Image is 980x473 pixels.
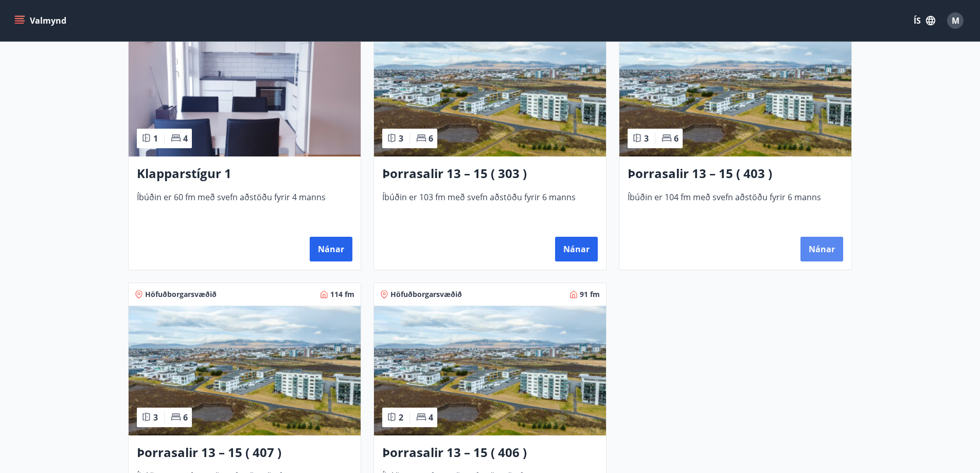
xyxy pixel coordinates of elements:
h3: Þorrasalir 13 – 15 ( 303 ) [382,165,598,183]
span: 4 [183,133,188,144]
span: 3 [399,133,403,144]
h3: Þorrasalir 13 – 15 ( 407 ) [137,444,352,462]
span: 6 [674,133,679,144]
img: Paella dish [374,27,606,156]
span: 3 [153,412,158,423]
span: 4 [429,412,433,423]
span: Höfuðborgarsvæðið [145,289,217,300]
span: Íbúðin er 103 fm með svefn aðstöðu fyrir 6 manns [382,191,598,225]
span: 2 [399,412,403,423]
h3: Þorrasalir 13 – 15 ( 403 ) [628,165,843,183]
span: Íbúðin er 104 fm með svefn aðstöðu fyrir 6 manns [628,191,843,225]
span: Höfuðborgarsvæðið [390,289,462,300]
span: 6 [183,412,188,423]
img: Paella dish [374,306,606,435]
img: Paella dish [129,27,361,156]
button: Nánar [555,237,598,261]
button: Nánar [310,237,352,261]
span: 91 fm [580,289,600,300]
span: 3 [644,133,649,144]
img: Paella dish [129,306,361,435]
span: 114 fm [330,289,354,300]
span: 6 [429,133,433,144]
span: M [952,15,959,26]
h3: Þorrasalir 13 – 15 ( 406 ) [382,444,598,462]
button: M [943,8,968,33]
span: Íbúðin er 60 fm með svefn aðstöðu fyrir 4 manns [137,191,352,225]
button: Nánar [800,237,843,261]
span: 1 [153,133,158,144]
button: ÍS [908,11,941,30]
h3: Klapparstígur 1 [137,165,352,183]
button: menu [12,11,70,30]
img: Paella dish [619,27,851,156]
